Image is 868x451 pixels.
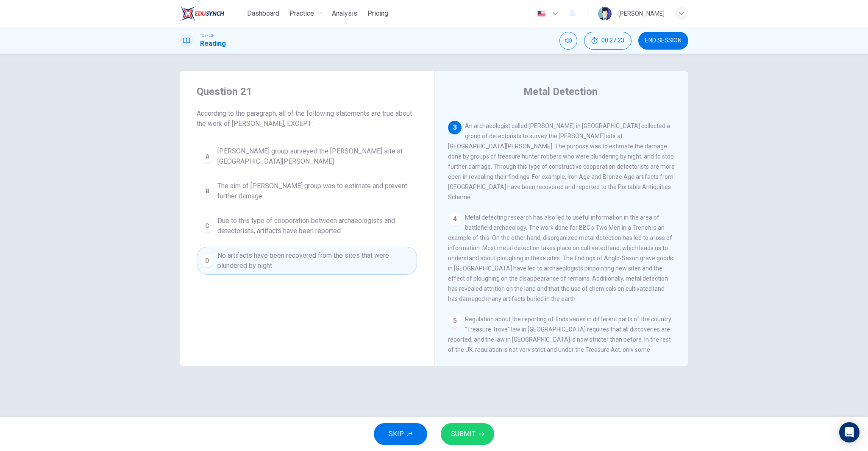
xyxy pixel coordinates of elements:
h4: Question 21 [197,85,417,98]
button: DNo artifacts have been recovered from the sites that were plundered by night [197,247,417,275]
button: 00:27:23 [584,32,632,50]
span: END SESSION [645,37,682,44]
span: Regulation about the reporting of finds varies in different parts of the country. "Treasure Trove... [448,316,674,414]
button: Pricing [364,6,392,21]
div: C [200,219,214,233]
span: Dashboard [247,8,279,19]
h1: Reading [200,39,226,49]
div: 5 [448,314,462,328]
button: CDue to this type of cooperation between archaeologists and detectorists, artifacts have been rep... [197,212,417,240]
button: Dashboard [244,6,283,21]
span: TOEFL® [200,33,214,39]
div: [PERSON_NAME] [618,8,665,19]
div: Hide [584,32,632,50]
span: SUBMIT [451,428,476,440]
span: Due to this type of cooperation between archaeologists and detectorists, artifacts have been repo... [217,216,413,236]
a: EduSynch logo [180,5,244,22]
button: SUBMIT [441,423,494,445]
span: SKIP [389,428,404,440]
button: END SESSION [638,32,688,50]
button: BThe aim of [PERSON_NAME] group was to estimate and prevent further damage [197,177,417,205]
span: Pricing [367,8,388,19]
button: A[PERSON_NAME] group surveyed the [PERSON_NAME] site at [GEOGRAPHIC_DATA][PERSON_NAME] [197,142,417,170]
span: Analysis [332,8,357,19]
img: Profile picture [598,7,612,20]
img: EduSynch logo [180,5,224,22]
div: 3 [448,121,462,134]
span: The aim of [PERSON_NAME] group was to estimate and prevent further damage [217,181,413,201]
div: B [200,184,214,198]
span: [PERSON_NAME] group surveyed the [PERSON_NAME] site at [GEOGRAPHIC_DATA][PERSON_NAME] [217,146,413,167]
button: Practice [286,6,325,21]
div: Open Intercom Messenger [839,422,860,443]
span: No artifacts have been recovered from the sites that were plundered by night [217,251,413,271]
div: Mute [559,32,577,50]
div: A [200,150,214,163]
div: D [200,254,214,267]
span: Practice [289,8,314,19]
button: Analysis [328,6,361,21]
span: 00:27:23 [601,37,624,44]
button: SKIP [374,423,427,445]
div: 4 [448,212,462,226]
img: en [536,11,547,17]
h4: Metal Detection [523,85,598,98]
span: Metal detecting research has also led to useful information in the area of battlefield archaeolog... [448,214,673,302]
span: According to the paragraph, all of the following statements are true about the work of [PERSON_NA... [197,109,417,129]
span: An archaeologist called [PERSON_NAME] in [GEOGRAPHIC_DATA] collected a group of detectorists to s... [448,122,675,200]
